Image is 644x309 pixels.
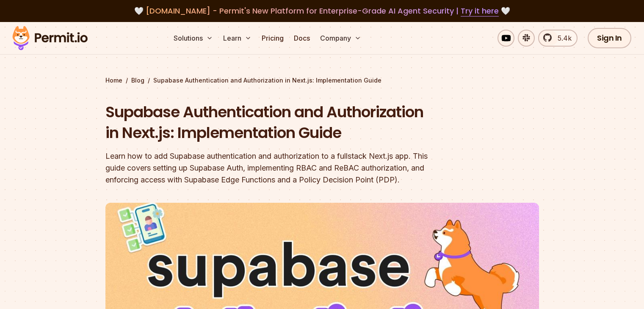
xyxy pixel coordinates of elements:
[170,30,216,47] button: Solutions
[538,30,578,47] a: 5.4k
[290,30,313,47] a: Docs
[105,76,539,85] div: / /
[258,30,287,47] a: Pricing
[461,6,499,17] a: Try it here
[220,30,255,47] button: Learn
[131,76,144,85] a: Blog
[146,6,499,16] span: [DOMAIN_NAME] - Permit's New Platform for Enterprise-Grade AI Agent Security |
[105,102,431,143] h1: Supabase Authentication and Authorization in Next.js: Implementation Guide
[105,76,122,85] a: Home
[317,30,365,47] button: Company
[553,33,572,43] span: 5.4k
[588,28,631,48] a: Sign In
[8,24,91,52] img: Permit logo
[20,5,624,17] div: 🤍 🤍
[105,150,431,186] div: Learn how to add Supabase authentication and authorization to a fullstack Next.js app. This guide...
